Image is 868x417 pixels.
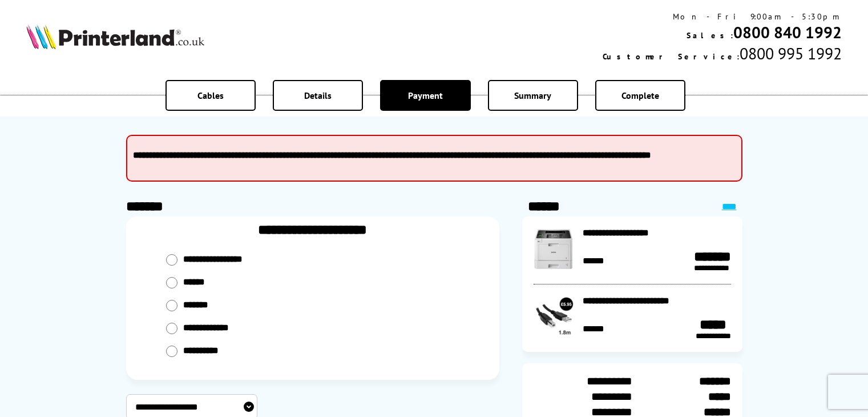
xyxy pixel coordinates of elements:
span: Cables [197,90,224,101]
span: Sales: [687,30,733,41]
span: Complete [621,90,659,101]
span: Customer Service: [603,51,740,62]
img: Printerland Logo [26,24,204,49]
span: Summary [514,90,551,101]
div: Mon - Fri 9:00am - 5:30pm [603,11,842,22]
a: 0800 840 1992 [733,22,842,43]
span: Details [304,90,332,101]
span: 0800 995 1992 [740,43,842,64]
span: Payment [408,90,443,101]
